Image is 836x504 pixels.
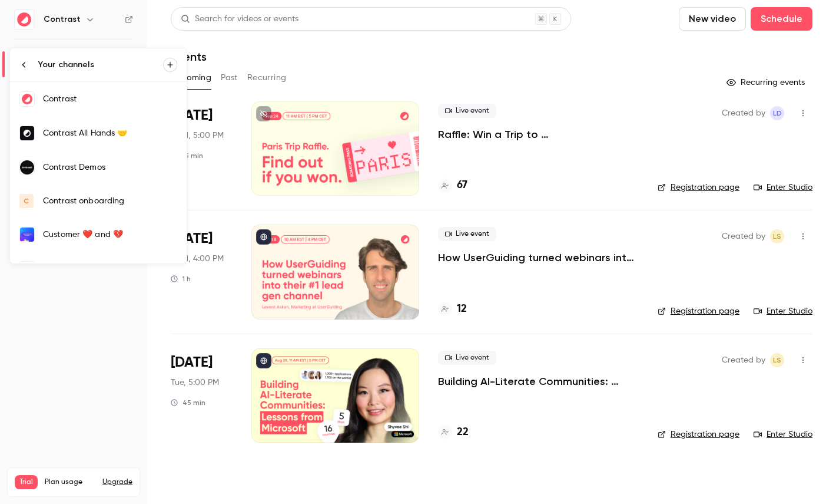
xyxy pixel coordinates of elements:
div: [PERSON_NAME] @ Contrast [43,263,177,275]
div: Contrast [43,93,177,105]
img: Contrast [20,92,34,106]
img: Customer ❤️ and 💔 [20,228,34,242]
img: Contrast Demos [20,160,34,174]
span: C [24,196,29,206]
div: Customer ❤️ and 💔 [43,229,177,241]
div: Your channels [38,59,163,71]
img: Nathan @ Contrast [20,262,34,276]
img: Contrast All Hands 🤝 [20,126,34,140]
div: Contrast Demos [43,162,177,173]
div: Contrast All Hands 🤝 [43,127,177,139]
div: Contrast onboarding [43,195,177,207]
